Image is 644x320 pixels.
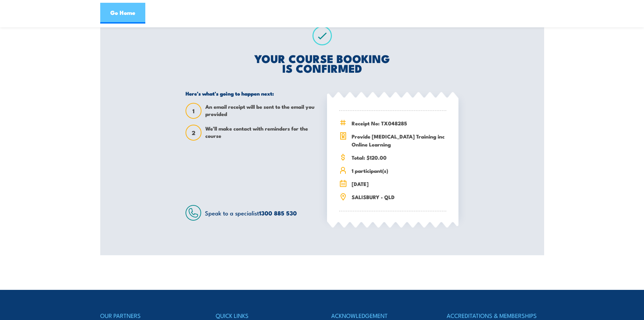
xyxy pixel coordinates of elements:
[205,125,317,141] span: We’ll make contact with reminders for the course
[352,119,446,127] span: Receipt No: TX048285
[352,193,446,201] span: SALISBURY - QLD
[259,208,297,217] a: 1300 885 530
[186,53,458,73] h2: YOUR COURSE BOOKING IS CONFIRMED
[352,167,446,175] span: 1 participant(s)
[186,90,317,97] h5: Here’s what’s going to happen next:
[352,132,446,148] span: Provide [MEDICAL_DATA] Training inc Online Learning
[205,208,297,217] span: Speak to a specialist
[205,103,317,119] span: An email receipt will be sent to the email you provided
[186,107,201,115] span: 1
[352,180,446,188] span: [DATE]
[352,153,446,161] span: Total: $120.00
[100,3,145,24] a: Go Home
[186,129,201,136] span: 2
